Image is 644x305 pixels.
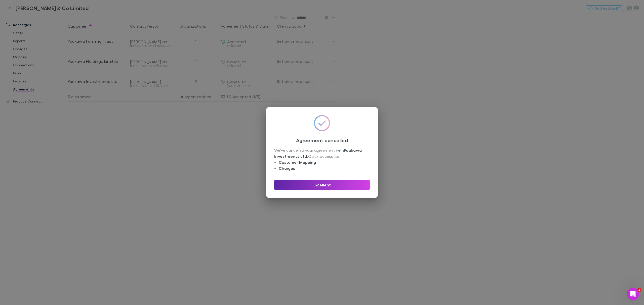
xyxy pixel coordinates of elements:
[279,160,316,165] a: Customer Mapping
[274,180,370,190] button: Excellent
[274,147,370,172] div: We’ve cancelled your agreement with Quick access to:
[279,166,295,171] a: Charges
[314,115,330,131] img: svg%3e
[637,288,641,292] span: 1
[274,137,370,143] h3: Agreement cancelled
[627,288,639,300] iframe: Intercom live chat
